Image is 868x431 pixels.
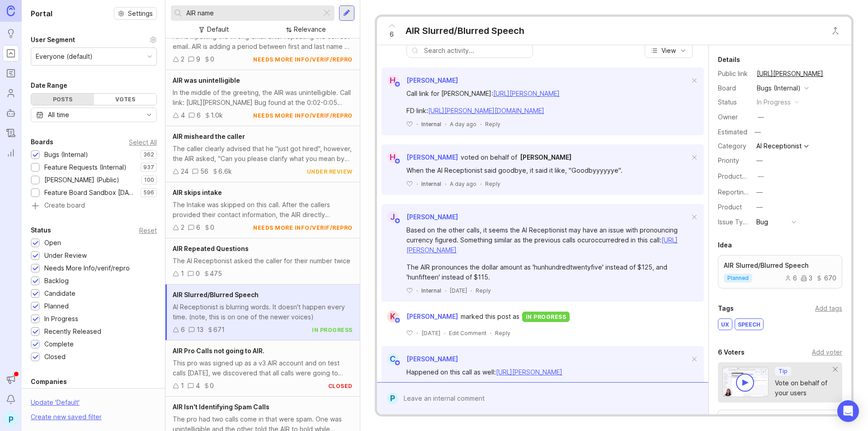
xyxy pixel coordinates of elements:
[735,319,763,330] div: speech
[756,202,763,212] div: —
[485,180,500,188] div: Reply
[173,245,249,252] span: AIR Repeated Questions
[3,25,19,42] a: Ideas
[718,218,751,226] label: Issue Type
[801,275,812,281] div: 3
[718,255,842,289] a: AIR Slurred/Blurred Speechplanned63670
[387,152,399,163] div: H
[718,156,739,164] label: Priority
[3,45,19,62] a: Portal
[94,94,157,105] div: Votes
[416,287,418,294] div: ·
[31,202,157,210] a: Create board
[785,275,797,281] div: 6
[44,238,61,248] div: Open
[253,56,353,63] div: needs more info/verif/repro
[416,329,418,337] div: ·
[718,240,732,251] div: Idea
[480,180,481,188] div: ·
[445,120,446,128] div: ·
[173,358,353,378] div: This pro was signed up as a v3 AIR account and on test calls [DATE], we discovered that all calls...
[165,14,360,70] a: AIR Email ErrorsAIR is inputting the wrong email after repeating the correct email. AIR is adding...
[421,382,441,389] div: Internal
[196,223,200,232] div: 6
[428,107,544,114] a: [URL][PERSON_NAME][DOMAIN_NAME]
[44,339,74,349] div: Complete
[181,269,184,279] div: 1
[718,141,750,151] div: Category
[3,371,19,388] button: Announcements
[406,367,689,377] div: Happened on this call as well:
[7,5,15,16] img: Canny Home
[718,112,750,122] div: Owner
[382,211,458,223] a: J[PERSON_NAME]
[394,81,401,88] img: member badge
[480,120,481,128] div: ·
[128,9,153,18] span: Settings
[406,355,458,363] span: [PERSON_NAME]
[173,291,259,298] span: AIR Slurred/Blurred Speech
[406,166,689,175] div: When the AI Receptionist said goodbye, it said it like, "Goodbyyyyyye".
[476,382,491,389] div: Reply
[390,29,394,39] span: 6
[210,269,222,279] div: 475
[421,120,441,128] div: Internal
[718,188,766,196] label: Reporting Team
[44,314,78,324] div: In Progress
[755,171,767,182] button: ProductboardID
[36,52,93,62] div: Everyone (default)
[173,189,222,196] span: AIR skips intake
[450,120,476,128] span: A day ago
[31,225,51,236] div: Status
[444,329,445,337] div: ·
[312,326,353,334] div: in progress
[211,110,223,120] div: 1.0k
[173,302,353,322] div: AI Receptionist is blurring words. It doesn't happen every time. (note, this is on one of the new...
[406,24,524,37] div: AIR Slurred/Blurred Speech
[406,76,458,84] span: [PERSON_NAME]
[114,7,157,20] button: Settings
[756,217,768,227] div: Bug
[196,54,200,64] div: 9
[382,152,458,163] a: H[PERSON_NAME]
[387,353,399,365] div: C
[756,143,802,149] div: AI Receptionist
[218,166,232,176] div: 6.6k
[173,88,353,108] div: In the middle of the greeting, the AIR was unintelligible. Call link: [URL][PERSON_NAME] Bug foun...
[445,287,446,294] div: ·
[200,166,208,176] div: 56
[718,69,750,79] div: Public link
[718,97,750,107] div: Status
[3,85,19,101] a: Users
[129,140,157,145] div: Select All
[406,262,689,282] div: The AIR pronounces the dollar amount as 'hunhundredtwentyfive' instead of $125, and 'hunfifteen' ...
[210,223,214,232] div: 0
[520,152,571,162] a: [PERSON_NAME]
[173,256,353,266] div: The AI Receptionist asked the caller for their number twice
[173,200,353,220] div: The Intake was skipped on this call. After the callers provided their contact information, the AI...
[31,412,102,422] div: Create new saved filter
[210,54,214,64] div: 0
[421,180,441,188] div: Internal
[756,156,763,166] div: —
[645,43,693,58] button: View
[461,312,519,322] span: marked this post as
[520,153,571,161] span: [PERSON_NAME]
[210,381,214,391] div: 0
[490,329,491,337] div: ·
[181,166,189,176] div: 24
[165,238,360,284] a: AIR Repeated QuestionsThe AI Receptionist asked the caller for their number twice10475
[44,327,101,336] div: Recently Released
[44,175,119,185] div: [PERSON_NAME] (Public)
[44,352,66,362] div: Closed
[186,8,318,18] input: Search...
[718,172,766,180] label: ProductboardID
[328,382,353,390] div: closed
[718,319,732,330] div: UX
[406,106,689,116] div: FD link:
[416,382,418,389] div: ·
[31,137,53,147] div: Boards
[143,189,154,196] p: 596
[173,76,240,84] span: AIR was unintelligible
